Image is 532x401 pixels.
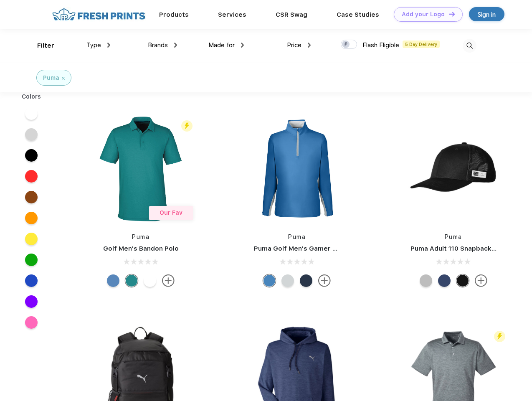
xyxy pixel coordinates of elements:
[162,274,175,287] img: more.svg
[402,11,445,18] div: Add your Logo
[144,274,156,287] div: Bright White
[86,41,101,49] span: Type
[469,7,504,21] a: Sign in
[420,274,432,287] div: Quarry with Brt Whit
[403,41,440,48] span: 5 Day Delivery
[125,274,138,287] div: Green Lagoon
[181,120,193,132] img: flash_active_toggle.svg
[438,274,451,287] div: Peacoat with Qut Shd
[475,274,487,287] img: more.svg
[456,274,469,287] div: Pma Blk with Pma Blk
[241,113,352,224] img: func=resize&h=266
[318,274,331,287] img: more.svg
[300,274,312,287] div: Navy Blazer
[174,43,177,48] img: dropdown.png
[449,12,455,16] img: DT
[308,43,311,48] img: dropdown.png
[494,331,505,342] img: flash_active_toggle.svg
[62,77,65,80] img: filter_cancel.svg
[132,233,149,240] a: Puma
[107,274,119,287] div: Lake Blue
[107,43,110,48] img: dropdown.png
[263,274,276,287] div: Bright Cobalt
[160,209,182,216] span: Our Fav
[85,113,196,224] img: func=resize&h=266
[15,92,48,101] div: Colors
[281,274,294,287] div: High Rise
[43,74,59,82] div: Puma
[398,113,509,224] img: func=resize&h=266
[148,41,168,49] span: Brands
[254,245,386,252] a: Puma Golf Men's Gamer Golf Quarter-Zip
[218,11,246,18] a: Services
[463,39,476,53] img: desktop_search.svg
[50,7,148,22] img: fo%20logo%202.webp
[208,41,235,49] span: Made for
[288,233,306,240] a: Puma
[362,41,399,49] span: Flash Eligible
[37,41,54,51] div: Filter
[103,245,179,252] a: Golf Men's Bandon Polo
[478,10,496,19] div: Sign in
[159,11,189,18] a: Products
[276,11,307,18] a: CSR Swag
[445,233,462,240] a: Puma
[287,41,301,49] span: Price
[241,43,244,48] img: dropdown.png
